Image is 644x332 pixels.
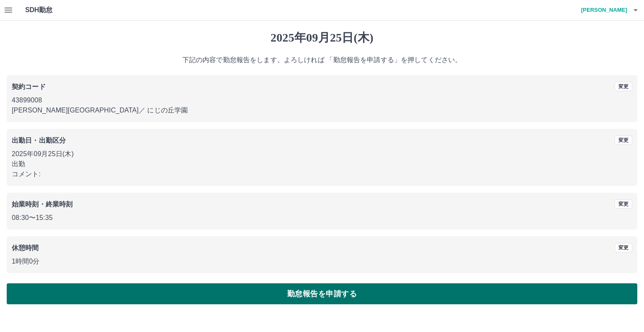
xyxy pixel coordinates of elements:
b: 始業時刻・終業時刻 [12,201,73,208]
p: [PERSON_NAME][GEOGRAPHIC_DATA] ／ にじの丘学園 [12,105,632,115]
p: 43899008 [12,95,632,105]
button: 変更 [615,136,632,145]
p: 2025年09月25日(木) [12,149,632,159]
h1: 2025年09月25日(木) [7,31,637,45]
p: 出勤 [12,159,632,169]
button: 変更 [615,82,632,91]
p: 08:30 〜 15:35 [12,213,632,223]
button: 変更 [615,199,632,209]
b: 休憩時間 [12,244,39,251]
button: 勤怠報告を申請する [7,283,637,304]
p: 1時間0分 [12,256,632,267]
p: 下記の内容で勤怠報告をします。よろしければ 「勤怠報告を申請する」を押してください。 [7,55,637,65]
b: 契約コード [12,83,46,90]
button: 変更 [615,243,632,252]
p: コメント: [12,169,632,179]
b: 出勤日・出勤区分 [12,137,66,144]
